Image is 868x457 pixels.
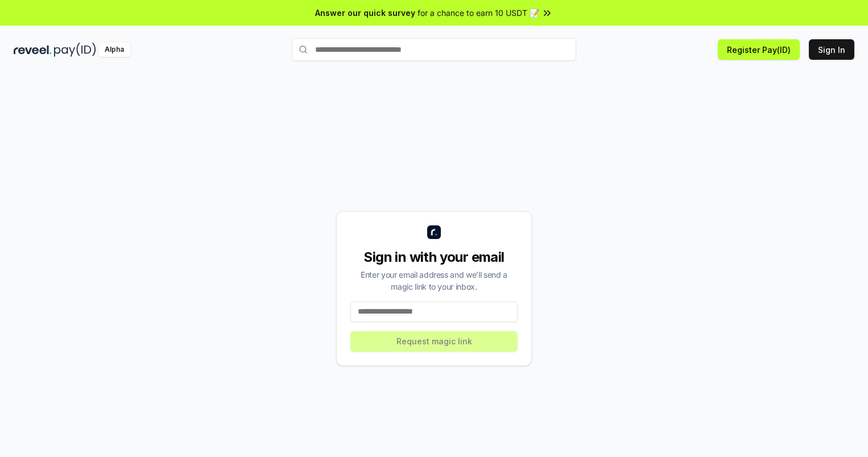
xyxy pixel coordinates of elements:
span: Answer our quick survey [315,7,415,19]
div: Sign in with your email [350,248,518,266]
button: Register Pay(ID) [718,39,800,60]
button: Sign In [809,39,854,60]
div: Alpha [98,43,130,57]
img: logo_small [427,225,441,239]
img: pay_id [54,43,96,57]
span: for a chance to earn 10 USDT 📝 [418,7,539,19]
div: Enter your email address and we’ll send a magic link to your inbox. [350,269,518,293]
img: reveel_dark [14,43,52,57]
